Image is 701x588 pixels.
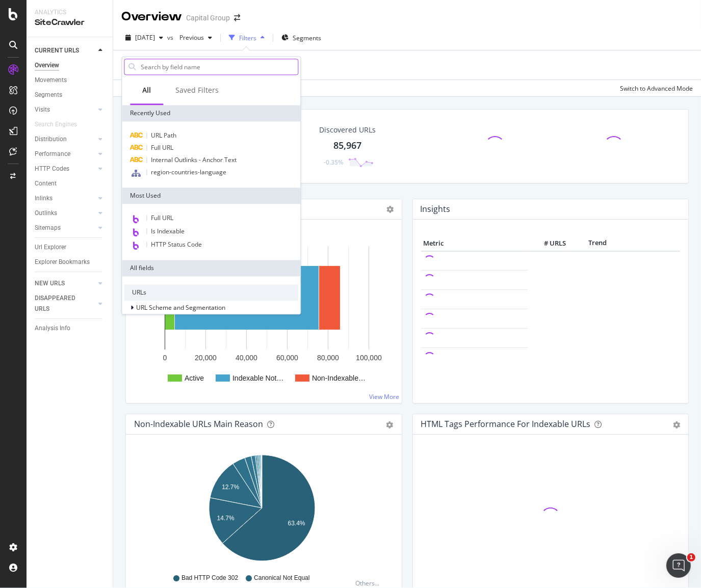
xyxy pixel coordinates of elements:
[421,419,591,429] div: HTML Tags Performance for Indexable URLs
[35,90,106,100] a: Segments
[35,60,59,71] div: Overview
[122,105,300,121] div: Recently Used
[568,236,627,251] th: Trend
[317,354,339,362] text: 80,000
[35,75,67,86] div: Movements
[175,30,216,46] button: Previous
[35,278,95,289] a: NEW URLS
[35,242,106,253] a: Url Explorer
[236,354,257,362] text: 40,000
[135,33,155,42] span: 2025 Sep. 5th
[232,374,283,382] text: Indexable Not…
[35,8,105,17] div: Analytics
[35,75,106,86] a: Movements
[35,257,90,268] div: Explorer Bookmarks
[35,178,57,189] div: Content
[35,119,87,130] a: Search Engines
[288,520,305,527] text: 63.4%
[35,119,77,130] div: Search Engines
[121,30,167,46] button: [DATE]
[175,85,219,95] div: Saved Filters
[163,354,167,362] text: 0
[195,354,217,362] text: 20,000
[356,354,382,362] text: 100,000
[122,188,300,204] div: Most Used
[35,323,70,334] div: Analysis Info
[35,134,95,145] a: Distribution
[356,579,384,587] div: Others...
[217,515,235,522] text: 14.7%
[222,484,239,491] text: 12.7%
[151,213,173,222] span: Full URL
[35,164,95,174] a: HTTP Codes
[334,139,362,152] div: 85,967
[35,134,67,145] div: Distribution
[312,374,366,382] text: Non-Indexable…
[225,30,269,46] button: Filters
[254,574,309,582] span: Canonical Not Equal
[181,574,238,582] span: Bad HTTP Code 302
[151,240,202,249] span: HTTP Status Code
[151,143,173,152] span: Full URL
[421,202,451,216] h4: Insights
[186,13,230,23] div: Capital Group
[277,30,325,46] button: Segments
[35,164,69,174] div: HTTP Codes
[35,193,95,204] a: Inlinks
[35,149,95,159] a: Performance
[673,421,680,429] div: gear
[35,223,61,233] div: Sitemaps
[35,223,95,233] a: Sitemaps
[35,17,105,29] div: SiteCrawler
[239,34,256,42] div: Filters
[134,451,390,569] svg: A chart.
[35,90,62,100] div: Segments
[35,45,95,56] a: CURRENT URLS
[35,242,66,253] div: Url Explorer
[140,59,298,74] input: Search by field name
[134,419,263,429] div: Non-Indexable URLs Main Reason
[35,45,79,56] div: CURRENT URLS
[185,374,204,382] text: Active
[167,33,175,42] span: vs
[151,155,237,164] span: Internal Outlinks - Anchor Text
[35,60,106,71] a: Overview
[35,193,53,204] div: Inlinks
[175,33,204,42] span: Previous
[276,354,298,362] text: 60,000
[35,149,70,159] div: Performance
[320,125,376,135] div: Discovered URLs
[666,553,691,578] iframe: Intercom live chat
[151,168,226,176] span: region-countries-language
[122,260,300,276] div: All fields
[35,208,95,219] a: Outlinks
[35,104,95,115] a: Visits
[687,553,695,562] span: 1
[35,323,106,334] a: Analysis Info
[370,392,400,401] a: View More
[124,284,298,301] div: URLs
[616,80,693,96] button: Switch to Advanced Mode
[35,104,50,115] div: Visits
[151,227,185,235] span: Is Indexable
[324,158,343,167] div: -0.35%
[386,421,394,429] div: gear
[35,178,106,189] a: Content
[421,236,528,251] th: Metric
[35,293,86,314] div: DISAPPEARED URLS
[528,236,568,251] th: # URLS
[293,34,321,42] span: Segments
[620,84,693,93] div: Switch to Advanced Mode
[35,293,95,314] a: DISAPPEARED URLS
[35,257,106,268] a: Explorer Bookmarks
[35,278,65,289] div: NEW URLS
[151,131,176,140] span: URL Path
[121,8,182,25] div: Overview
[134,236,390,395] svg: A chart.
[136,304,225,312] span: URL Scheme and Segmentation
[387,206,394,213] i: Options
[35,208,57,219] div: Outlinks
[234,14,240,21] div: arrow-right-arrow-left
[142,85,151,95] div: All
